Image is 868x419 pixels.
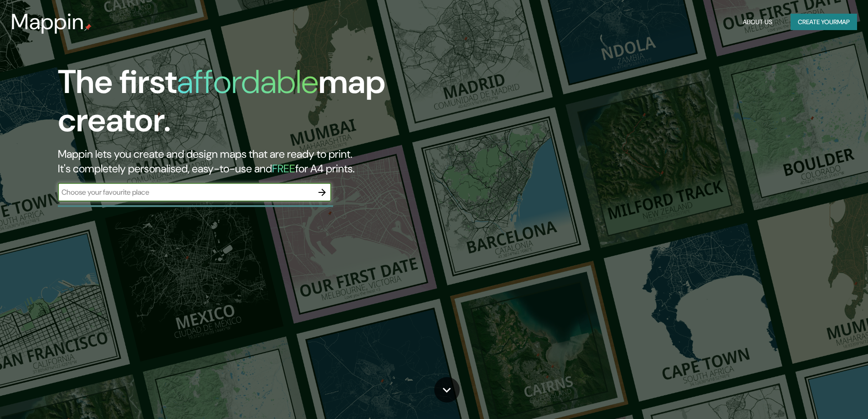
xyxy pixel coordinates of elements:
[177,61,318,103] h1: affordable
[11,9,84,35] h3: Mappin
[58,187,313,197] input: Choose your favourite place
[739,14,776,31] button: About Us
[58,63,492,147] h1: The first map creator.
[58,147,492,176] h2: Mappin lets you create and design maps that are ready to print. It's completely personalised, eas...
[272,161,295,176] h5: FREE
[791,14,857,31] button: Create yourmap
[84,24,92,31] img: mappin-pin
